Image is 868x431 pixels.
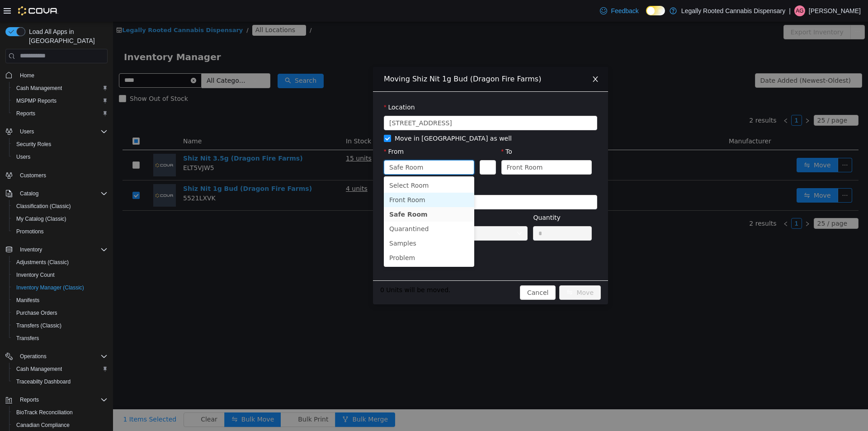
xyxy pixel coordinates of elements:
[16,259,69,266] span: Adjustments (Classic)
[13,420,108,431] span: Canadian Compliance
[16,203,71,210] span: Classification (Classic)
[13,282,88,293] a: Inventory Manager (Classic)
[13,83,66,94] a: Cash Management
[13,282,108,293] span: Inventory Manager (Classic)
[9,281,111,294] button: Inventory Manager (Classic)
[420,192,448,199] label: Quantity
[468,143,473,149] i: icon: down
[2,243,111,256] button: Inventory
[16,394,108,405] span: Reports
[13,420,73,431] a: Canadian Compliance
[16,271,55,279] span: Inventory Count
[271,52,484,62] div: Moving Shiz Nit 1g Bud (Dragon Fire Farms)
[9,294,111,307] button: Manifests
[13,83,108,94] span: Cash Management
[9,138,111,151] button: Security Roles
[13,270,108,280] span: Inventory Count
[16,188,108,199] span: Catalog
[13,376,108,387] span: Traceabilty Dashboard
[9,225,111,238] button: Promotions
[16,85,62,92] span: Cash Management
[13,152,108,162] span: Users
[13,95,108,106] span: MSPMP Reports
[9,406,111,419] button: BioTrack Reconciliation
[16,70,38,81] a: Home
[404,209,409,215] i: icon: down
[13,108,108,119] span: Reports
[16,378,71,385] span: Traceabilty Dashboard
[367,138,382,153] button: Swap
[9,332,111,345] button: Transfers
[20,396,39,403] span: Reports
[267,264,338,273] span: 0 Units will be moved.
[271,185,361,200] li: Safe Room
[9,95,111,107] button: MSPMP Reports
[13,226,47,237] a: Promotions
[13,308,108,318] span: Purchase Orders
[13,201,108,212] span: Classification (Classic)
[394,139,430,152] div: Front Room
[611,6,638,15] span: Feedback
[271,126,291,133] label: From
[681,5,785,16] p: Legally Rooted Cannabis Dispensary
[13,376,74,387] a: Traceabilty Dashboard
[2,393,111,406] button: Reports
[20,353,47,360] span: Operations
[20,128,34,135] span: Users
[9,319,111,332] button: Transfers (Classic)
[13,108,39,119] a: Reports
[16,126,38,137] button: Users
[2,187,111,200] button: Catalog
[271,214,361,229] li: Samples
[13,213,108,224] span: My Catalog (Classic)
[13,364,108,374] span: Cash Management
[13,364,66,374] a: Cash Management
[2,169,111,182] button: Customers
[276,95,339,108] span: 1800 6th Street
[13,257,108,268] span: Adjustments (Classic)
[9,307,111,319] button: Purchase Orders
[13,320,65,331] a: Transfers (Classic)
[16,409,73,416] span: BioTrack Reconciliation
[20,246,42,253] span: Inventory
[794,5,805,16] div: Ashley Grace
[13,257,72,268] a: Adjustments (Classic)
[16,309,57,317] span: Purchase Orders
[13,213,70,224] a: My Catalog (Classic)
[13,333,108,344] span: Transfers
[16,126,108,137] span: Users
[13,295,108,306] span: Manifests
[9,107,111,120] button: Reports
[13,308,61,318] a: Purchase Orders
[420,205,478,218] input: Quantity
[16,244,46,255] button: Inventory
[16,228,44,235] span: Promotions
[271,156,361,171] li: Select Room
[16,215,66,223] span: My Catalog (Classic)
[271,82,302,89] label: Location
[473,178,479,184] i: icon: down
[388,126,399,133] label: To
[13,407,76,418] a: BioTrack Reconciliation
[9,269,111,281] button: Inventory Count
[271,229,361,243] li: Problem
[16,351,50,362] button: Operations
[9,151,111,163] button: Users
[596,2,642,20] a: Feedback
[9,213,111,225] button: My Catalog (Classic)
[9,82,111,95] button: Cash Management
[16,97,57,104] span: MSPMP Reports
[13,270,58,280] a: Inventory Count
[407,264,443,278] button: Cancel
[16,322,61,329] span: Transfers (Classic)
[13,139,55,150] a: Security Roles
[16,70,108,81] span: Home
[446,264,488,278] button: icon: swapMove
[13,226,108,237] span: Promotions
[278,113,402,120] span: Move in [GEOGRAPHIC_DATA] as well
[9,375,111,388] button: Traceabilty Dashboard
[13,139,108,150] span: Security Roles
[809,5,861,16] p: [PERSON_NAME]
[16,284,84,291] span: Inventory Manager (Classic)
[13,320,108,331] span: Transfers (Classic)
